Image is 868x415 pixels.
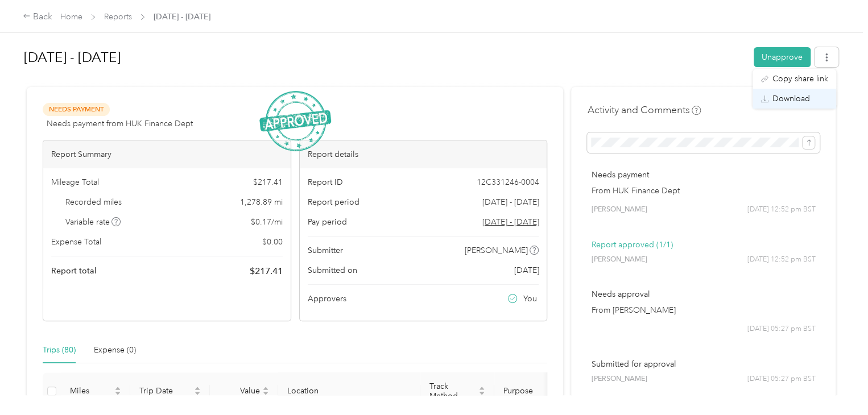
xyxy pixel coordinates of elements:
span: [DATE] - [DATE] [482,196,539,208]
th: Location [278,372,420,410]
p: Needs approval [591,288,816,300]
span: You [523,293,537,305]
span: $ 217.41 [250,264,283,278]
span: Pay period [308,216,347,228]
span: caret-down [194,390,201,397]
span: [DATE] 12:52 pm BST [747,205,816,215]
img: ApprovedStamp [259,91,331,152]
span: caret-down [262,390,269,397]
span: Report period [308,196,359,208]
span: $ 0.00 [262,236,283,248]
span: Download [772,93,810,105]
span: [DATE] [514,264,539,276]
span: Submitted on [308,264,357,276]
span: Mileage Total [51,176,99,188]
span: Go to pay period [482,216,539,228]
span: [DATE] 05:27 pm BST [747,374,816,384]
p: Report approved (1/1) [591,239,816,251]
th: Purpose [494,372,580,410]
span: Trip Date [139,386,192,396]
span: [DATE] 05:27 pm BST [747,324,816,334]
p: From [PERSON_NAME] [591,304,816,316]
div: Trips (80) [43,344,76,356]
p: From HUK Finance Dept [591,185,816,197]
span: caret-up [114,385,121,392]
div: Report Summary [43,140,291,168]
div: Expense (0) [94,344,136,356]
span: 12C331246-0004 [476,176,539,188]
a: Reports [104,12,132,22]
span: caret-down [114,390,121,397]
span: Report total [51,265,97,277]
span: [DATE] 12:52 pm BST [747,255,816,265]
span: Miles [70,386,112,396]
span: $ 0.17 / mi [251,216,283,228]
span: Needs Payment [43,103,110,116]
span: Approvers [308,293,346,305]
div: Back [23,10,52,24]
th: Track Method [420,372,494,410]
span: Copy share link [772,73,828,85]
iframe: Everlance-gr Chat Button Frame [804,351,868,415]
span: Purpose [503,386,561,396]
span: Track Method [429,381,476,401]
span: Value [219,386,260,396]
span: Expense Total [51,236,101,248]
span: Recorded miles [65,196,122,208]
span: [PERSON_NAME] [591,205,647,215]
a: Home [60,12,82,22]
span: caret-up [194,385,201,392]
span: Variable rate [65,216,121,228]
th: Trip Date [130,372,210,410]
p: Needs payment [591,169,816,181]
p: Submitted for approval [591,358,816,370]
div: Report details [300,140,547,168]
span: [DATE] - [DATE] [154,11,210,23]
button: Unapprove [754,47,811,67]
span: Submitter [308,244,343,256]
th: Value [210,372,278,410]
span: [PERSON_NAME] [591,374,647,384]
span: Report ID [308,176,343,188]
span: caret-up [262,385,269,392]
span: 1,278.89 mi [240,196,283,208]
span: [PERSON_NAME] [591,255,647,265]
span: $ 217.41 [253,176,283,188]
span: caret-down [478,390,485,397]
h4: Activity and Comments [587,103,701,117]
span: Needs payment from HUK Finance Dept [47,118,193,130]
th: Miles [61,372,130,410]
span: [PERSON_NAME] [465,244,528,256]
span: caret-up [478,385,485,392]
h1: Aug 1 - 31, 2025 [24,44,746,71]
